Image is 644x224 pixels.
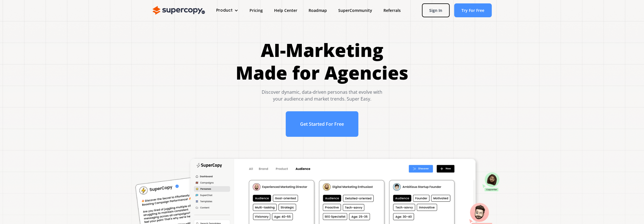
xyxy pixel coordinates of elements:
[422,3,450,17] a: Sign In
[216,7,233,13] div: Product
[211,5,244,16] div: Product
[244,5,268,16] a: Pricing
[454,3,492,17] a: Try For Free
[333,5,378,16] a: SuperCommunity
[286,111,358,137] a: Get Started For Free
[268,5,303,16] a: Help Center
[236,39,408,84] h1: AI-Marketing Made for Agencies
[236,89,408,102] div: Discover dynamic, data-driven personas that evolve with your audience and market trends. Super Easy.
[378,5,406,16] a: Referrals
[303,5,333,16] a: Roadmap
